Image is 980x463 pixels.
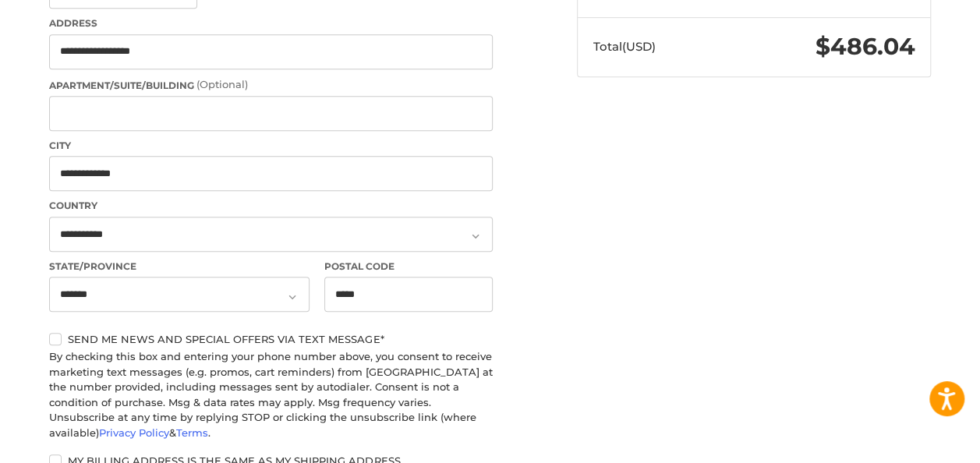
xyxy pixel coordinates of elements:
[851,421,980,463] iframe: Google Customer Reviews
[99,426,169,439] a: Privacy Policy
[49,260,310,274] label: State/Province
[324,260,493,274] label: Postal Code
[49,349,493,440] div: By checking this box and entering your phone number above, you consent to receive marketing text ...
[49,139,493,153] label: City
[196,78,248,90] small: (Optional)
[49,199,493,213] label: Country
[49,77,493,93] label: Apartment/Suite/Building
[815,32,915,61] span: $486.04
[49,16,493,30] label: Address
[49,333,493,345] label: Send me news and special offers via text message*
[593,39,656,54] span: Total (USD)
[176,426,208,439] a: Terms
